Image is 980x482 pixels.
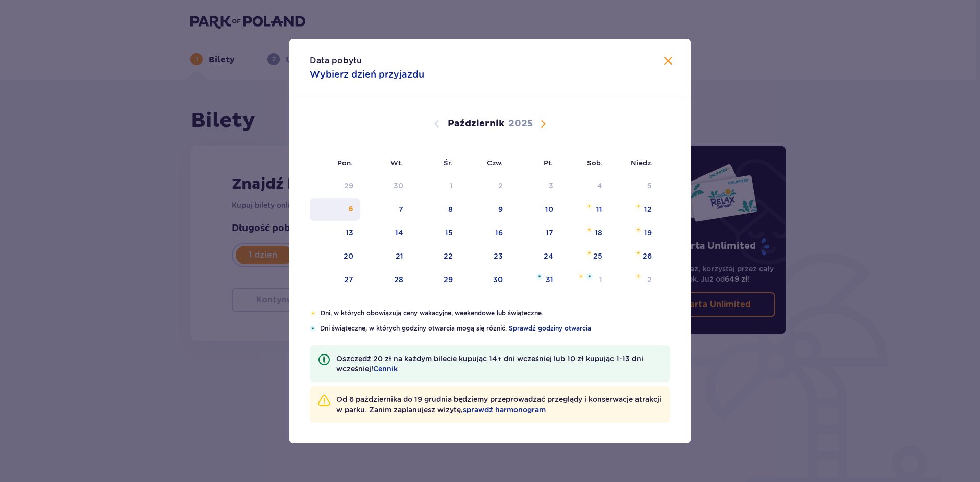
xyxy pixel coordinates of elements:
td: sobota, 11 października 2025 [560,198,610,221]
td: Data niedostępna. niedziela, 5 października 2025 [609,175,659,197]
button: Następny miesiąc [537,118,549,130]
p: Wybierz dzień przyjazdu [310,68,424,81]
td: piątek, 31 października 2025 [510,269,560,291]
div: 2 [647,274,652,285]
td: Data niedostępna. sobota, 4 października 2025 [560,175,610,197]
td: Data niedostępna. piątek, 3 października 2025 [510,175,560,197]
div: 3 [549,181,553,191]
div: 1 [599,274,602,285]
td: Data niedostępna. poniedziałek, 29 września 2025 [310,175,360,197]
img: Niebieska gwiazdka [310,325,316,332]
small: Pt. [544,159,553,167]
td: czwartek, 30 października 2025 [460,269,510,291]
td: środa, 22 października 2025 [410,245,460,268]
div: 30 [493,274,503,285]
td: wtorek, 14 października 2025 [360,222,411,244]
td: wtorek, 7 października 2025 [360,198,411,221]
div: 29 [344,181,353,191]
div: 13 [346,227,353,238]
td: niedziela, 2 listopada 2025 [609,269,659,291]
div: 11 [596,204,602,214]
td: niedziela, 12 października 2025 [609,198,659,221]
div: 5 [647,181,652,191]
div: 19 [644,227,652,238]
img: Pomarańczowa gwiazdka [635,226,642,233]
div: 12 [644,204,652,214]
td: środa, 29 października 2025 [410,269,460,291]
div: 21 [396,251,403,261]
div: 2 [498,181,503,191]
div: 20 [344,251,353,261]
td: piątek, 17 października 2025 [510,222,560,244]
td: niedziela, 19 października 2025 [609,222,659,244]
div: 23 [494,251,503,261]
p: Dni świąteczne, w których godziny otwarcia mogą się różnić. [320,324,670,333]
img: Pomarańczowa gwiazdka [635,273,642,280]
td: sobota, 18 października 2025 [560,222,610,244]
div: 30 [394,181,403,191]
img: Pomarańczowa gwiazdka [578,273,584,280]
div: 6 [348,204,353,214]
img: Pomarańczowa gwiazdka [586,203,593,209]
p: Październik [448,118,504,130]
div: 4 [597,181,602,191]
div: 24 [544,251,553,261]
div: 28 [394,274,403,285]
td: Data niedostępna. wtorek, 30 września 2025 [360,175,411,197]
p: Data pobytu [310,55,362,66]
td: sobota, 1 listopada 2025 [560,269,610,291]
p: Dni, w których obowiązują ceny wakacyjne, weekendowe lub świąteczne. [321,309,670,318]
div: 22 [444,251,453,261]
td: piątek, 24 października 2025 [510,245,560,268]
div: 15 [445,227,453,238]
a: Cennik [373,364,398,374]
div: 17 [546,227,553,238]
img: Pomarańczowa gwiazdka [635,250,642,256]
a: Sprawdź godziny otwarcia [509,324,591,333]
p: Oszczędź 20 zł na każdym bilecie kupując 14+ dni wcześniej lub 10 zł kupując 1-13 dni wcześniej! [336,353,662,374]
div: 25 [593,251,602,261]
div: 18 [595,227,602,238]
td: piątek, 10 października 2025 [510,198,560,221]
td: wtorek, 21 października 2025 [360,245,411,268]
small: Wt. [390,159,403,167]
td: wtorek, 28 października 2025 [360,269,411,291]
small: Niedz. [631,159,653,167]
small: Pon. [337,159,353,167]
img: Pomarańczowa gwiazdka [586,226,593,233]
td: poniedziałek, 13 października 2025 [310,222,360,244]
div: 26 [643,251,652,261]
td: czwartek, 16 października 2025 [460,222,510,244]
img: Niebieska gwiazdka [586,273,593,280]
p: Od 6 października do 19 grudnia będziemy przeprowadzać przeglądy i konserwacje atrakcji w parku. ... [336,394,662,415]
div: 1 [450,181,453,191]
div: 29 [444,274,453,285]
p: 2025 [508,118,533,130]
small: Czw. [487,159,503,167]
img: Pomarańczowa gwiazdka [635,203,642,209]
td: poniedziałek, 6 października 2025 [310,198,360,221]
a: sprawdź harmonogram [463,404,546,415]
td: Data niedostępna. środa, 1 października 2025 [410,175,460,197]
td: czwartek, 23 października 2025 [460,245,510,268]
td: niedziela, 26 października 2025 [609,245,659,268]
button: Poprzedni miesiąc [431,118,443,130]
div: 10 [545,204,553,214]
img: Niebieska gwiazdka [536,273,543,280]
img: Pomarańczowa gwiazdka [310,310,316,316]
td: poniedziałek, 27 października 2025 [310,269,360,291]
div: 27 [344,274,353,285]
td: poniedziałek, 20 października 2025 [310,245,360,268]
td: środa, 15 października 2025 [410,222,460,244]
div: 8 [448,204,453,214]
small: Śr. [444,159,453,167]
div: 7 [399,204,403,214]
div: 9 [498,204,503,214]
td: sobota, 25 października 2025 [560,245,610,268]
small: Sob. [587,159,603,167]
div: 14 [395,227,403,238]
td: Data niedostępna. czwartek, 2 października 2025 [460,175,510,197]
td: czwartek, 9 października 2025 [460,198,510,221]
